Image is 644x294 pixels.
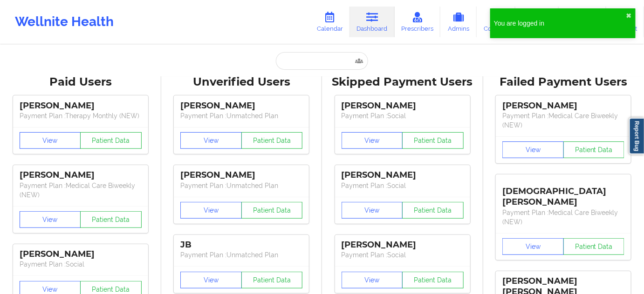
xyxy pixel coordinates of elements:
[402,202,464,219] button: Patient Data
[180,181,302,190] p: Payment Plan : Unmatched Plan
[20,132,81,149] button: View
[7,75,155,89] div: Paid Users
[180,202,242,219] button: View
[402,272,464,288] button: Patient Data
[342,250,464,260] p: Payment Plan : Social
[402,132,464,149] button: Patient Data
[180,100,302,111] div: [PERSON_NAME]
[440,7,477,37] a: Admins
[563,238,625,255] button: Patient Data
[241,272,303,288] button: Patient Data
[168,75,316,89] div: Unverified Users
[342,202,403,219] button: View
[502,179,624,207] div: [DEMOGRAPHIC_DATA][PERSON_NAME]
[180,250,302,260] p: Payment Plan : Unmatched Plan
[502,208,624,227] p: Payment Plan : Medical Care Biweekly (NEW)
[310,7,350,37] a: Calendar
[20,181,142,200] p: Payment Plan : Medical Care Biweekly (NEW)
[20,170,142,180] div: [PERSON_NAME]
[180,132,242,149] button: View
[180,240,302,250] div: JB
[20,249,142,260] div: [PERSON_NAME]
[502,111,624,130] p: Payment Plan : Medical Care Biweekly (NEW)
[502,141,564,158] button: View
[241,202,303,219] button: Patient Data
[20,100,142,111] div: [PERSON_NAME]
[626,12,632,20] button: close
[342,240,464,250] div: [PERSON_NAME]
[20,111,142,120] p: Payment Plan : Therapy Monthly (NEW)
[329,75,477,89] div: Skipped Payment Users
[563,141,625,158] button: Patient Data
[20,260,142,269] p: Payment Plan : Social
[180,170,302,180] div: [PERSON_NAME]
[502,238,564,255] button: View
[342,272,403,288] button: View
[241,132,303,149] button: Patient Data
[80,132,142,149] button: Patient Data
[180,272,242,288] button: View
[80,211,142,228] button: Patient Data
[629,118,644,154] a: Report Bug
[395,7,441,37] a: Prescribers
[342,132,403,149] button: View
[342,100,464,111] div: [PERSON_NAME]
[350,7,395,37] a: Dashboard
[20,211,81,228] button: View
[490,75,638,89] div: Failed Payment Users
[502,100,624,111] div: [PERSON_NAME]
[494,19,626,28] div: You are logged in
[180,111,302,120] p: Payment Plan : Unmatched Plan
[342,170,464,180] div: [PERSON_NAME]
[342,111,464,120] p: Payment Plan : Social
[477,7,515,37] a: Coaches
[342,181,464,190] p: Payment Plan : Social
